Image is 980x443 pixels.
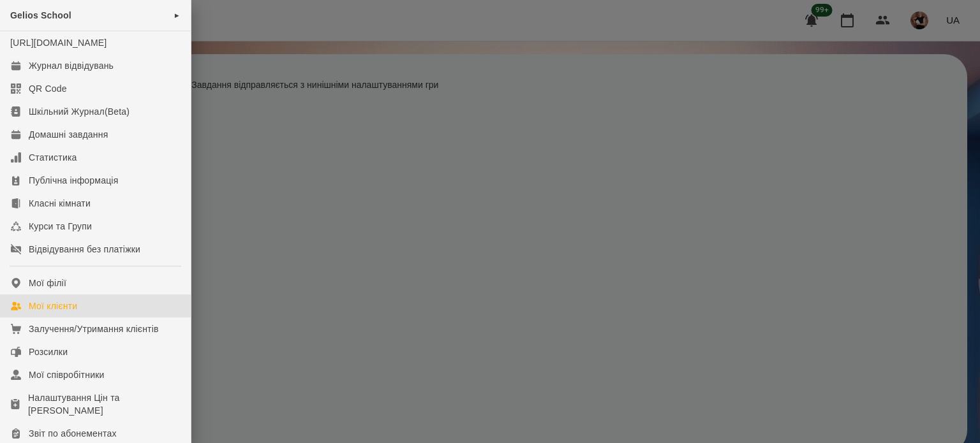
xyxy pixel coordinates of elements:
[28,391,181,417] div: Налаштування Цін та [PERSON_NAME]
[29,427,117,440] div: Звіт по абонементах
[10,10,71,20] span: Gelios School
[174,10,181,20] span: ►
[29,345,68,358] div: Розсилки
[29,82,67,95] div: QR Code
[29,323,159,335] div: Залучення/Утримання клієнтів
[29,197,91,210] div: Класні кімнати
[29,243,140,256] div: Відвідування без платіжки
[29,174,118,187] div: Публічна інформація
[29,368,105,381] div: Мої співробітники
[29,59,114,72] div: Журнал відвідувань
[29,151,77,164] div: Статистика
[29,277,66,289] div: Мої філії
[29,105,130,118] div: Шкільний Журнал(Beta)
[29,128,108,141] div: Домашні завдання
[29,220,92,233] div: Курси та Групи
[29,300,77,312] div: Мої клієнти
[10,38,107,48] a: [URL][DOMAIN_NAME]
